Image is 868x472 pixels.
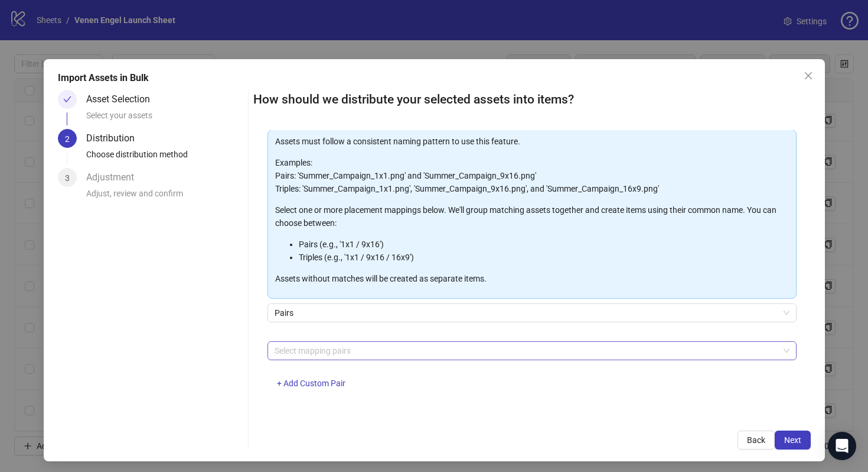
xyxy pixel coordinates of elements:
h2: How should we distribute your selected assets into items? [253,90,811,109]
span: close [804,71,813,80]
li: Triples (e.g., '1x1 / 9x16 / 16x9') [299,251,789,264]
div: Distribution [86,129,144,148]
span: 3 [65,173,70,183]
div: Choose distribution method [86,148,244,168]
button: Next [775,431,811,450]
span: Back [747,435,765,445]
p: Select one or more placement mappings below. We'll group matching assets together and create item... [275,203,789,229]
button: Close [799,66,818,85]
div: Asset Selection [86,90,159,109]
div: Open Intercom Messenger [828,432,856,460]
span: Pairs [275,304,789,322]
span: check [63,95,71,104]
button: Back [738,431,775,450]
p: Assets without matches will be created as separate items. [275,272,789,285]
span: 2 [65,134,70,144]
li: Pairs (e.g., '1x1 / 9x16') [299,238,789,251]
button: + Add Custom Pair [267,374,355,393]
div: Import Assets in Bulk [58,71,811,85]
div: Select your assets [86,109,244,129]
div: Adjustment [86,168,143,187]
span: Next [784,435,801,445]
span: + Add Custom Pair [277,379,345,388]
p: Examples: Pairs: 'Summer_Campaign_1x1.png' and 'Summer_Campaign_9x16.png' Triples: 'Summer_Campai... [275,156,789,195]
div: Adjust, review and confirm [86,187,244,207]
p: Assets must follow a consistent naming pattern to use this feature. [275,135,789,148]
